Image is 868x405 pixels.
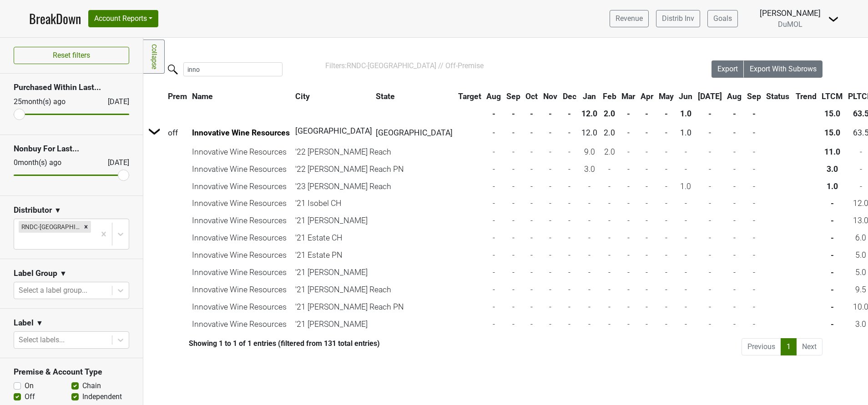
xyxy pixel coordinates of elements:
span: 12.0 [581,128,597,137]
h3: Label Group [14,269,57,278]
a: 1 [781,338,797,355]
td: - [620,282,638,298]
td: '22 [PERSON_NAME] Reach [293,144,373,160]
span: RNDC-[GEOGRAPHIC_DATA] // Off-Premise [347,61,484,70]
td: - [484,213,503,229]
td: '21 [PERSON_NAME] [293,265,373,281]
h3: Nonbuy For Last... [14,144,129,154]
td: - [725,299,744,315]
span: [GEOGRAPHIC_DATA] [376,128,453,137]
td: Innovative Wine Resources [190,161,293,177]
td: off [166,123,189,142]
div: Filters: [325,60,686,71]
th: &nbsp;: activate to sort column ascending [144,88,165,105]
button: Account Reports [88,10,158,27]
span: - [753,128,755,137]
td: - [601,230,619,246]
td: - [745,265,763,281]
td: - [484,282,503,298]
td: - [656,195,676,212]
span: Export With Subrows [750,65,817,73]
th: Jun: activate to sort column ascending [676,88,695,105]
div: 0 month(s) ago [14,157,86,168]
th: Nov: activate to sort column ascending [541,88,560,105]
th: Name: activate to sort column ascending [190,88,293,105]
td: - [541,299,560,315]
td: - [725,247,744,264]
td: - [745,299,763,315]
span: - [627,128,630,137]
td: - [579,230,600,246]
td: '21 [PERSON_NAME] Reach PN [293,299,373,315]
span: 2.0 [604,128,615,137]
span: Prem [168,92,187,101]
span: Trend [796,92,817,101]
td: - [541,213,560,229]
td: - [725,144,744,160]
div: Remove RNDC-TX [81,221,91,233]
td: 11.0 [819,144,845,160]
th: Feb: activate to sort column ascending [601,88,619,105]
td: - [484,144,503,160]
td: - [725,316,744,333]
td: - [638,299,656,315]
td: '21 [PERSON_NAME] [293,213,373,229]
td: - [725,213,744,229]
span: - [646,128,648,137]
td: - [745,316,763,333]
td: Innovative Wine Resources [190,282,293,298]
td: - [725,230,744,246]
td: - [745,178,763,195]
th: - [504,105,523,122]
td: - [541,230,560,246]
td: - [524,247,540,264]
td: - [725,178,744,195]
td: - [676,195,695,212]
td: - [541,316,560,333]
td: - [601,282,619,298]
td: - [620,144,638,160]
td: - [524,282,540,298]
td: - [560,265,579,281]
th: - [725,105,744,122]
td: - [601,178,619,195]
td: 3.0 [819,161,845,177]
td: - [504,247,523,264]
th: - [524,105,540,122]
td: - [819,282,845,298]
td: - [524,213,540,229]
td: - [524,316,540,333]
td: - [620,299,638,315]
td: - [579,178,600,195]
label: On [25,380,34,391]
td: 1.0 [819,178,845,195]
td: - [579,316,600,333]
td: - [579,265,600,281]
div: RNDC-[GEOGRAPHIC_DATA] [19,221,81,233]
td: - [541,178,560,195]
a: Goals [707,10,738,27]
td: Innovative Wine Resources [190,195,293,212]
td: - [620,247,638,264]
td: - [601,299,619,315]
td: - [601,316,619,333]
td: '22 [PERSON_NAME] Reach PN [293,161,373,177]
td: - [696,213,724,229]
td: - [504,265,523,281]
th: LTCM: activate to sort column ascending [819,88,845,105]
td: - [656,316,676,333]
th: - [484,105,503,122]
td: - [656,299,676,315]
h3: Purchased Within Last... [14,83,129,92]
td: - [620,161,638,177]
span: - [512,128,515,137]
td: - [656,247,676,264]
th: Aug: activate to sort column ascending [484,88,503,105]
a: Collapse [143,40,165,74]
span: - [709,128,711,137]
th: - [620,105,638,122]
td: - [504,230,523,246]
td: - [579,299,600,315]
td: - [541,161,560,177]
td: - [676,265,695,281]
